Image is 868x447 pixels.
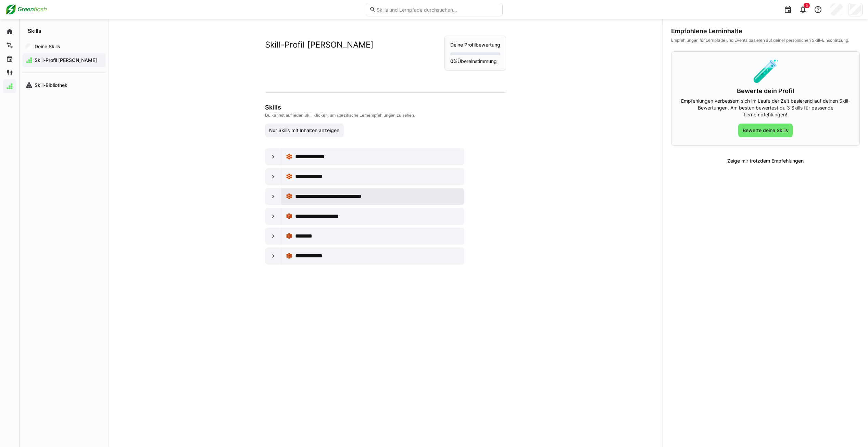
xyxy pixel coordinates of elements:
[265,104,505,111] h3: Skills
[680,60,851,82] div: 🧪
[34,57,102,64] span: Skill-Profil [PERSON_NAME]
[450,58,500,65] p: Übereinstimmung
[726,157,805,164] span: Zeige mir trotzdem Empfehlungen
[376,7,499,13] input: Skills und Lernpfade durchsuchen…
[671,27,860,35] div: Empfohlene Lerninhalte
[680,98,851,118] p: Empfehlungen verbessern sich im Laufe der Zeit basierend auf deinen Skill-Bewertungen. Am besten ...
[450,41,500,48] p: Deine Profilbewertung
[450,58,457,64] strong: 0%
[742,127,789,134] span: Bewerte deine Skills
[268,127,340,134] span: Nur Skills mit Inhalten anzeigen
[680,87,851,95] h3: Bewerte dein Profil
[265,113,505,118] p: Du kannst auf jeden Skill klicken, um spezifische Lernempfehlungen zu sehen.
[806,3,808,8] span: 3
[265,40,374,50] h2: Skill-Profil [PERSON_NAME]
[738,124,793,137] button: Bewerte deine Skills
[671,38,860,43] div: Empfehlungen für Lernpfade und Events basieren auf deiner persönlichen Skill-Einschätzung.
[265,124,344,137] button: Nur Skills mit Inhalten anzeigen
[723,154,808,168] button: Zeige mir trotzdem Empfehlungen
